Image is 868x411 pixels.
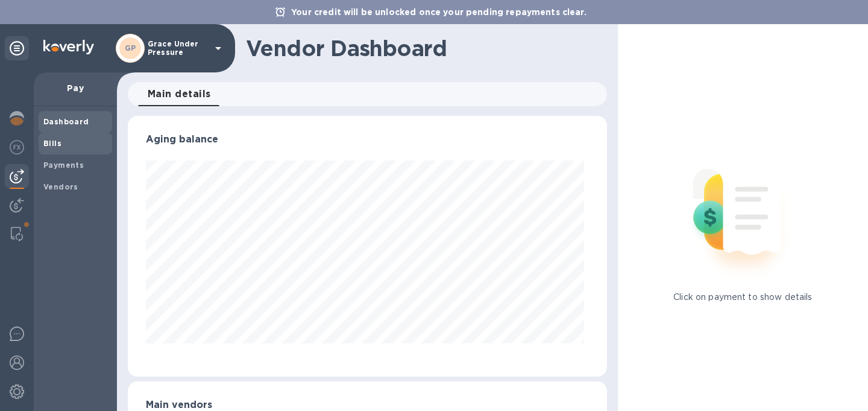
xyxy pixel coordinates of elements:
[43,40,94,54] img: Logo
[43,117,89,126] b: Dashboard
[5,36,29,60] div: Unpin categories
[246,36,599,61] h1: Vendor Dashboard
[148,40,208,57] p: Grace Under Pressure
[10,140,24,155] img: Foreign exchange
[43,161,84,170] b: Payments
[291,7,587,17] b: Your credit will be unlocked once your pending repayments clear.
[146,134,589,145] h3: Aging balance
[43,139,61,148] b: Bills
[146,400,589,411] h3: Main vendors
[148,86,211,103] span: Main details
[43,182,78,191] b: Vendors
[673,291,812,304] p: Click on payment to show details
[125,43,136,53] b: GP
[43,82,107,94] p: Pay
